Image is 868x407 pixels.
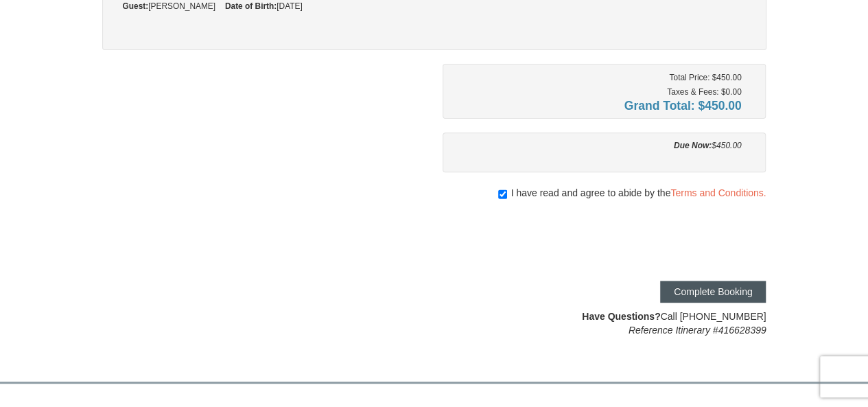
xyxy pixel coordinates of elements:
strong: Guest: [123,1,149,11]
small: [PERSON_NAME] [123,1,215,11]
small: [DATE] [225,1,303,11]
small: Taxes & Fees: $0.00 [667,87,741,97]
small: Total Price: $450.00 [669,73,741,82]
div: $450.00 [453,139,742,152]
a: Terms and Conditions. [670,187,766,198]
em: Reference Itinerary #416628399 [629,325,766,336]
strong: Have Questions? [582,311,660,322]
h4: Grand Total: $450.00 [453,99,742,113]
span: I have read and agree to abide by the [511,186,766,200]
strong: Due Now: [674,141,712,150]
div: Call [PHONE_NUMBER] [443,310,766,337]
iframe: reCAPTCHA [557,213,766,267]
strong: Date of Birth: [225,1,277,11]
button: Complete Booking [660,281,766,303]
